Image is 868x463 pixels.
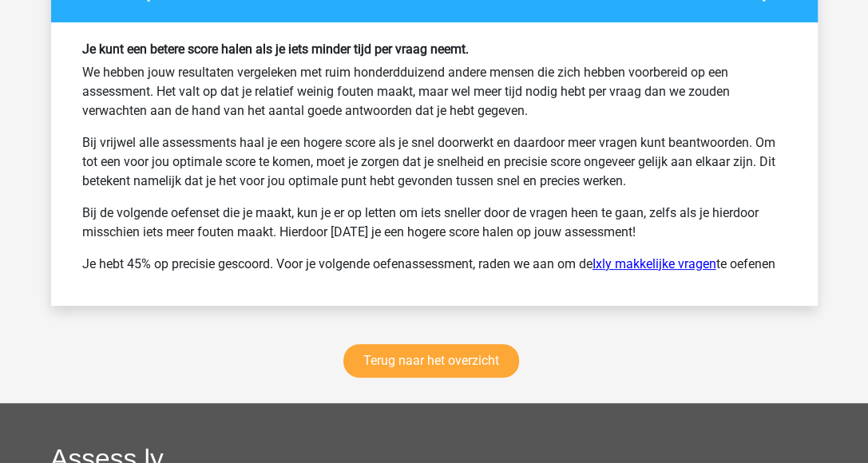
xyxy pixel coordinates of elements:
a: Ixly makkelijke vragen [593,256,716,271]
p: Je hebt 45% op precisie gescoord. Voor je volgende oefenassessment, raden we aan om de te oefenen [82,255,787,274]
p: Bij vrijwel alle assessments haal je een hogere score als je snel doorwerkt en daardoor meer vrag... [82,133,787,191]
h6: Je kunt een betere score halen als je iets minder tijd per vraag neemt. [82,42,787,57]
p: Bij de volgende oefenset die je maakt, kun je er op letten om iets sneller door de vragen heen te... [82,204,787,242]
p: We hebben jouw resultaten vergeleken met ruim honderdduizend andere mensen die zich hebben voorbe... [82,63,787,121]
a: Terug naar het overzicht [343,344,519,378]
